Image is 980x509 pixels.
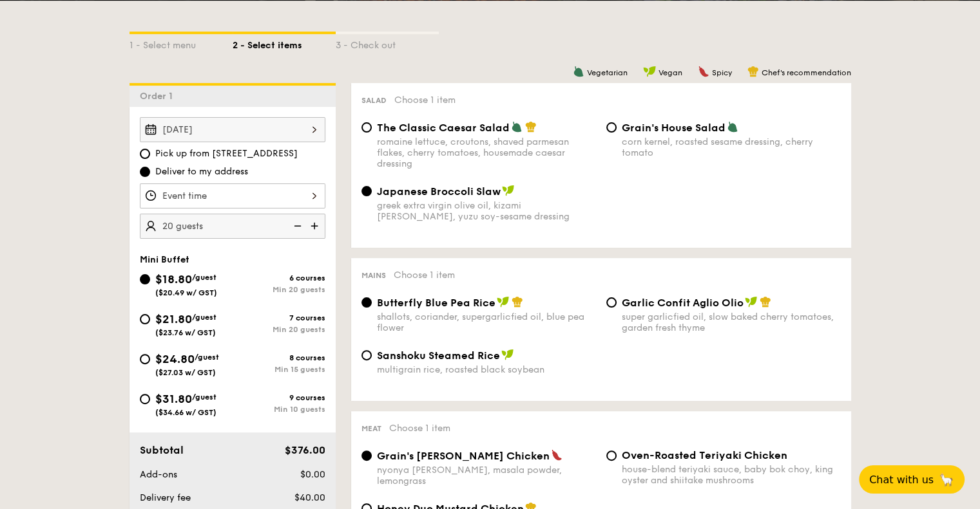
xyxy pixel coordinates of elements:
input: Garlic Confit Aglio Oliosuper garlicfied oil, slow baked cherry tomatoes, garden fresh thyme [606,297,617,308]
span: Grain's House Salad [622,122,725,134]
span: $0.00 [300,469,325,480]
img: icon-vegan.f8ff3823.svg [502,185,515,196]
input: Pick up from [STREET_ADDRESS] [140,149,150,159]
span: $40.00 [294,492,325,503]
img: icon-vegan.f8ff3823.svg [501,349,514,360]
div: nyonya [PERSON_NAME], masala powder, lemongrass [377,465,596,486]
div: Min 20 guests [233,285,325,294]
input: $18.80/guest($20.49 w/ GST)6 coursesMin 20 guests [140,274,150,284]
div: 7 courses [233,313,325,322]
span: /guest [192,313,216,322]
div: Min 15 guests [233,365,325,374]
img: icon-spicy.37a8142b.svg [698,66,709,77]
span: The Classic Caesar Salad [377,122,510,134]
input: Grain's House Saladcorn kernel, roasted sesame dressing, cherry tomato [606,122,617,133]
img: icon-chef-hat.a58ddaea.svg [525,121,537,133]
span: ($23.76 w/ GST) [155,328,216,337]
span: Chef's recommendation [762,68,851,77]
input: Deliver to my address [140,167,150,177]
input: Japanese Broccoli Slawgreek extra virgin olive oil, kizami [PERSON_NAME], yuzu soy-sesame dressing [361,186,372,196]
div: multigrain rice, roasted black soybean [377,364,596,375]
div: Min 10 guests [233,405,325,414]
span: Japanese Broccoli Slaw [377,185,501,198]
span: $31.80 [155,392,192,406]
input: Grain's [PERSON_NAME] Chickennyonya [PERSON_NAME], masala powder, lemongrass [361,450,372,461]
span: Grain's [PERSON_NAME] Chicken [377,450,550,462]
span: $376.00 [284,444,325,456]
input: Oven-Roasted Teriyaki Chickenhouse-blend teriyaki sauce, baby bok choy, king oyster and shiitake ... [606,450,617,461]
span: $21.80 [155,312,192,326]
input: Number of guests [140,214,325,239]
span: Chat with us [869,474,934,486]
img: icon-vegetarian.fe4039eb.svg [511,121,523,133]
span: ($34.66 w/ GST) [155,408,216,417]
div: house-blend teriyaki sauce, baby bok choy, king oyster and shiitake mushrooms [622,464,841,486]
span: Salad [361,96,387,105]
input: The Classic Caesar Saladromaine lettuce, croutons, shaved parmesan flakes, cherry tomatoes, house... [361,122,372,133]
input: $21.80/guest($23.76 w/ GST)7 coursesMin 20 guests [140,314,150,324]
input: $31.80/guest($34.66 w/ GST)9 coursesMin 10 guests [140,394,150,404]
span: Garlic Confit Aglio Olio [622,297,744,309]
span: Mains [361,271,386,280]
span: $24.80 [155,352,195,366]
span: /guest [195,353,219,362]
span: Vegan [658,68,682,77]
input: $24.80/guest($27.03 w/ GST)8 coursesMin 15 guests [140,354,150,364]
img: icon-chef-hat.a58ddaea.svg [512,296,523,308]
span: Choose 1 item [394,270,455,281]
span: Oven-Roasted Teriyaki Chicken [622,449,787,461]
img: icon-vegan.f8ff3823.svg [643,66,656,77]
span: Sanshoku Steamed Rice [377,349,500,362]
input: Event date [140,117,325,142]
span: Mini Buffet [140,254,189,265]
input: Butterfly Blue Pea Riceshallots, coriander, supergarlicfied oil, blue pea flower [361,297,372,308]
span: Butterfly Blue Pea Rice [377,297,495,309]
div: 8 courses [233,353,325,362]
div: 1 - Select menu [130,34,233,52]
span: Delivery fee [140,492,191,503]
span: ($20.49 w/ GST) [155,288,217,297]
img: icon-vegan.f8ff3823.svg [745,296,758,308]
button: Chat with us🦙 [859,465,965,494]
img: icon-chef-hat.a58ddaea.svg [747,66,759,77]
div: shallots, coriander, supergarlicfied oil, blue pea flower [377,311,596,333]
span: Order 1 [140,91,178,102]
span: /guest [192,393,216,402]
img: icon-reduce.1d2dbef1.svg [287,214,306,238]
div: corn kernel, roasted sesame dressing, cherry tomato [622,136,841,158]
img: icon-vegetarian.fe4039eb.svg [573,66,584,77]
img: icon-spicy.37a8142b.svg [551,449,562,461]
span: Add-ons [140,469,177,480]
input: Sanshoku Steamed Ricemultigrain rice, roasted black soybean [361,350,372,360]
span: Subtotal [140,444,184,456]
span: Choose 1 item [389,423,450,434]
div: 3 - Check out [336,34,439,52]
div: 6 courses [233,273,325,282]
span: ($27.03 w/ GST) [155,368,216,377]
div: romaine lettuce, croutons, shaved parmesan flakes, cherry tomatoes, housemade caesar dressing [377,136,596,169]
img: icon-vegan.f8ff3823.svg [497,296,510,308]
div: super garlicfied oil, slow baked cherry tomatoes, garden fresh thyme [622,311,841,333]
img: icon-add.58712e84.svg [306,214,325,238]
div: 2 - Select items [233,34,336,52]
div: 9 courses [233,393,325,402]
span: Vegetarian [587,68,628,77]
div: greek extra virgin olive oil, kizami [PERSON_NAME], yuzu soy-sesame dressing [377,200,596,222]
span: Pick up from [STREET_ADDRESS] [155,147,298,160]
input: Event time [140,183,325,208]
span: Meat [361,424,381,433]
span: $18.80 [155,272,192,286]
span: 🦙 [939,472,954,487]
span: Spicy [712,68,732,77]
div: Min 20 guests [233,325,325,334]
span: /guest [192,273,216,282]
span: Deliver to my address [155,165,248,178]
img: icon-vegetarian.fe4039eb.svg [727,121,738,133]
img: icon-chef-hat.a58ddaea.svg [760,296,771,308]
span: Choose 1 item [394,95,456,106]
